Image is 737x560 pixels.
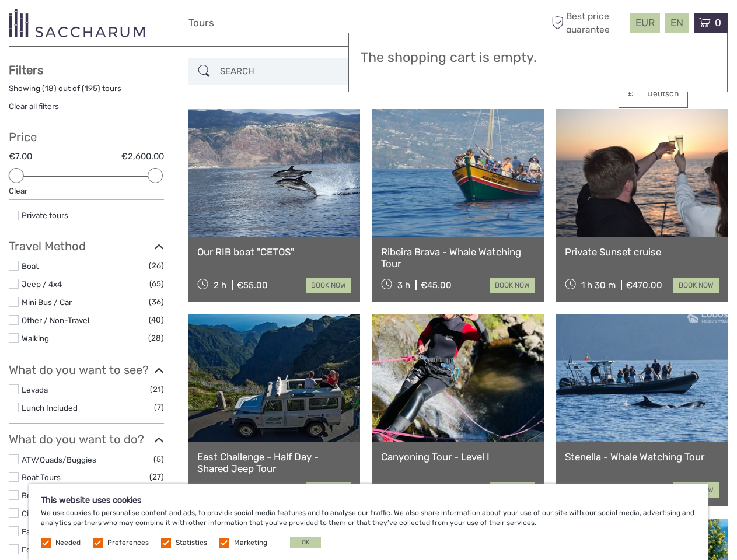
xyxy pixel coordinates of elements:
[22,455,96,464] a: ATV/Quads/Buggies
[41,495,696,505] h5: This website uses cookies
[638,83,687,104] a: Deutsch
[22,297,72,307] a: Mini Bus / Car
[665,13,689,33] div: EN
[490,278,535,293] a: book now
[22,509,81,518] a: City Sightseeing
[22,491,92,500] a: Brewery & Distillery
[149,259,164,272] span: (26)
[149,470,164,484] span: (27)
[22,527,61,536] a: Family Fun
[306,278,351,293] a: book now
[381,451,535,463] a: Canyoning Tour - Level I
[22,403,78,412] a: Lunch Included
[22,316,89,325] a: Other / Non-Travel
[9,150,32,163] label: €7.00
[134,18,148,32] button: Open LiveChat chat widget
[490,482,535,498] a: book now
[9,83,164,101] div: Showing ( ) out of ( ) tours
[149,277,164,290] span: (65)
[149,295,164,309] span: (36)
[673,482,719,498] a: book now
[306,482,351,498] a: book now
[214,280,226,290] span: 2 h
[22,279,62,289] a: Jeep / 4x4
[215,61,354,82] input: SEARCH
[121,150,164,163] label: €2,600.00
[635,17,655,29] span: EUR
[148,331,164,345] span: (28)
[107,538,149,548] label: Preferences
[9,185,164,197] div: Clear
[29,484,708,560] div: We use cookies to personalise content and ads, to provide social media features and to analyse ou...
[85,83,97,94] label: 195
[9,9,145,37] img: 3281-7c2c6769-d4eb-44b0-bed6-48b5ed3f104e_logo_small.png
[565,246,719,258] a: Private Sunset cruise
[188,15,214,32] a: Tours
[45,83,54,94] label: 18
[9,432,164,446] h3: What do you want to do?
[673,278,719,293] a: book now
[9,130,164,144] h3: Price
[197,246,351,258] a: Our RIB boat "CETOS"
[154,401,164,414] span: (7)
[9,101,59,111] a: Clear all filters
[237,280,268,290] div: €55.00
[565,451,719,463] a: Stenella - Whale Watching Tour
[581,280,616,290] span: 1 h 30 m
[22,473,61,482] a: Boat Tours
[9,239,164,253] h3: Travel Method
[361,50,715,66] h3: The shopping cart is empty.
[713,17,723,29] span: 0
[626,280,662,290] div: €470.00
[421,280,452,290] div: €45.00
[22,261,39,271] a: Boat
[290,537,321,548] button: OK
[153,453,164,466] span: (5)
[549,10,627,36] span: Best price guarantee
[397,280,410,290] span: 3 h
[22,334,49,343] a: Walking
[381,246,535,270] a: Ribeira Brava - Whale Watching Tour
[619,83,659,104] a: £
[55,538,81,548] label: Needed
[9,63,43,77] strong: Filters
[149,313,164,327] span: (40)
[197,451,351,475] a: East Challenge - Half Day - Shared Jeep Tour
[16,20,132,30] p: We're away right now. Please check back later!
[176,538,207,548] label: Statistics
[22,385,48,394] a: Levada
[234,538,267,548] label: Marketing
[22,211,68,220] a: Private tours
[150,383,164,396] span: (21)
[9,363,164,377] h3: What do you want to see?
[22,545,68,554] a: Food & Drink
